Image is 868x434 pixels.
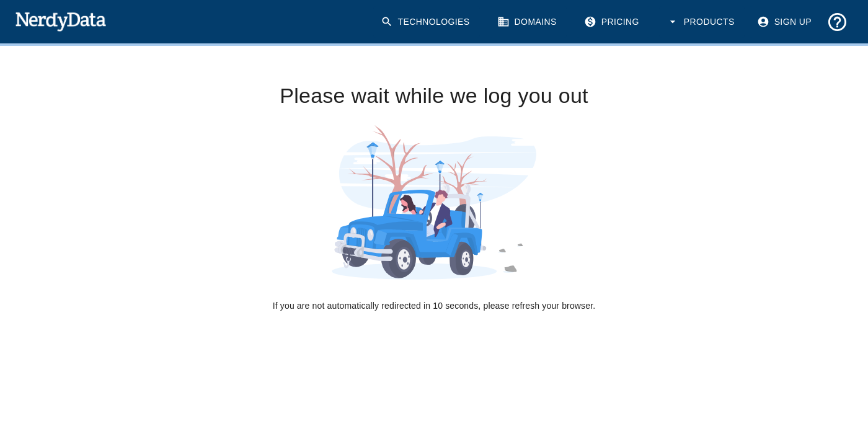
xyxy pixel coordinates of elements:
img: NerdyData.com [15,9,106,33]
a: Sign Up [750,6,821,38]
a: Technologies [373,6,480,38]
button: Support and Documentation [821,6,853,38]
button: Products [659,6,745,38]
a: Pricing [577,6,649,38]
a: Domains [490,6,567,38]
iframe: Drift Widget Chat Controller [806,346,853,393]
